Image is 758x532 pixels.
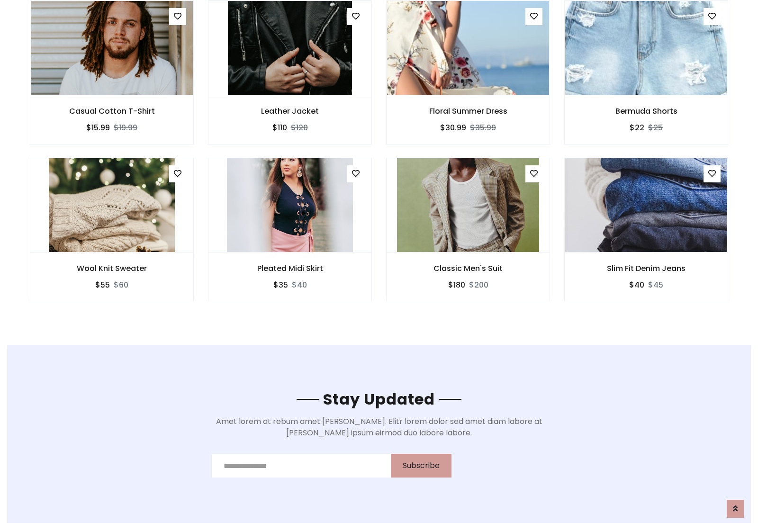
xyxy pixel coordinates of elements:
h6: $55 [95,280,110,289]
del: $45 [648,280,663,290]
h6: Classic Men's Suit [387,264,550,273]
h6: Bermuda Shorts [565,107,728,116]
h6: $35 [273,280,288,289]
h6: $30.99 [440,123,466,132]
h6: $180 [448,280,465,289]
h6: $110 [272,123,287,132]
h6: Slim Fit Denim Jeans [565,264,728,273]
h6: Casual Cotton T-Shirt [30,107,193,116]
del: $200 [469,280,488,290]
del: $40 [292,280,307,290]
h6: $15.99 [86,123,110,132]
button: Subscribe [391,454,451,478]
h6: Pleated Midi Skirt [208,264,371,273]
h6: Floral Summer Dress [387,107,550,116]
del: $120 [291,122,308,133]
del: $60 [114,280,128,290]
del: $19.99 [114,122,137,133]
span: Stay Updated [319,388,439,410]
h6: Wool Knit Sweater [30,264,193,273]
h6: Leather Jacket [208,107,371,116]
p: Amet lorem at rebum amet [PERSON_NAME]. Elitr lorem dolor sed amet diam labore at [PERSON_NAME] i... [212,416,547,439]
del: $25 [648,122,663,133]
h6: $40 [629,280,644,289]
h6: $22 [630,123,644,132]
del: $35.99 [470,122,496,133]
